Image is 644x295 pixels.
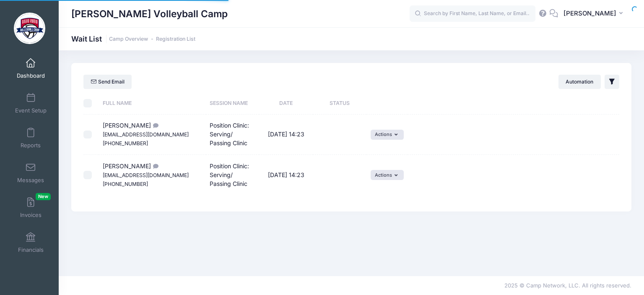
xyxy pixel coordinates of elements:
a: Reports [11,123,51,153]
a: Send email to selected camps [83,75,132,89]
th: Date [259,92,313,115]
th: Session Name [206,92,260,115]
small: [EMAIL_ADDRESS][DOMAIN_NAME] [103,172,189,178]
span: Reports [21,142,41,149]
i: Naomi and Bianca both.. [151,123,158,128]
a: Financials [11,228,51,257]
td: Position Clinic: Serving/ Passing Clinic [206,115,260,155]
td: [DATE] 14:23 [259,115,313,155]
button: [PERSON_NAME] [558,4,631,23]
span: Invoices [20,211,42,219]
span: 2025 © Camp Network, LLC. All rights reserved. [504,282,631,289]
small: [EMAIL_ADDRESS][DOMAIN_NAME] [103,131,189,138]
a: InvoicesNew [11,193,51,222]
th: Full Name [99,92,206,115]
th: Status [313,92,366,115]
a: Registration List [156,36,195,42]
img: David Rubio Volleyball Camp [14,13,45,44]
small: [PHONE_NUMBER] [103,181,148,187]
span: [PERSON_NAME] [103,162,189,187]
button: Actions [371,130,404,140]
td: Position Clinic: Serving/ Passing Clinic [206,155,260,195]
span: Dashboard [17,72,45,79]
h1: Wait List [71,34,195,43]
span: New [36,193,51,200]
button: Automation [558,75,601,89]
span: Financials [18,246,44,253]
a: Dashboard [11,54,51,83]
button: Actions [371,170,404,180]
a: Messages [11,158,51,188]
span: [PERSON_NAME] [103,122,189,146]
span: [PERSON_NAME] [563,9,616,18]
a: Event Setup [11,89,51,118]
td: [DATE] 14:23 [259,155,313,195]
small: [PHONE_NUMBER] [103,140,148,146]
span: Messages [17,177,44,184]
span: Event Setup [15,107,47,114]
h1: [PERSON_NAME] Volleyball Camp [71,4,228,23]
input: Search by First Name, Last Name, or Email... [410,5,535,22]
i: Naomi and Bianca both.. [151,164,158,169]
a: Camp Overview [109,36,148,42]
